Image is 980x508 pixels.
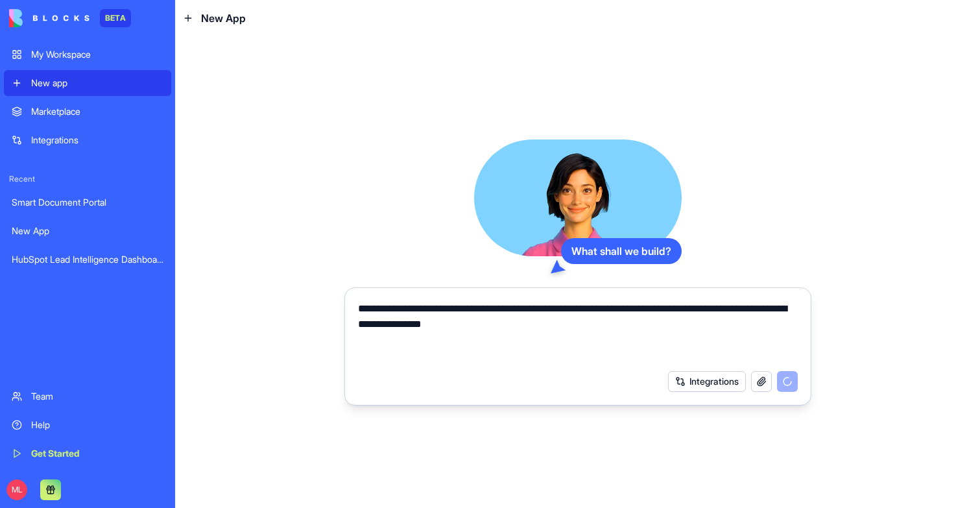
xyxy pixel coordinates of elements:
div: Smart Document Portal [12,196,163,209]
div: Get Started [31,447,163,460]
div: Integrations [31,134,163,147]
a: New app [4,70,171,96]
span: ML [6,479,27,500]
a: BETA [9,9,131,27]
a: Integrations [4,127,171,153]
button: Integrations [668,371,746,392]
a: My Workspace [4,42,171,67]
a: Get Started [4,441,171,466]
div: New app [31,77,163,90]
div: Help [31,418,163,431]
span: Recent [4,174,171,184]
a: Smart Document Portal [4,189,171,215]
div: HubSpot Lead Intelligence Dashboard [12,253,163,266]
div: New App [12,224,163,237]
div: What shall we build? [561,238,682,264]
a: Help [4,412,171,438]
div: Marketplace [31,105,163,118]
div: My Workspace [31,48,163,61]
img: logo [9,9,90,27]
a: Marketplace [4,99,171,125]
a: HubSpot Lead Intelligence Dashboard [4,247,171,272]
span: New App [201,10,246,26]
div: Team [31,390,163,403]
a: Team [4,383,171,409]
div: BETA [100,9,131,27]
a: New App [4,218,171,244]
